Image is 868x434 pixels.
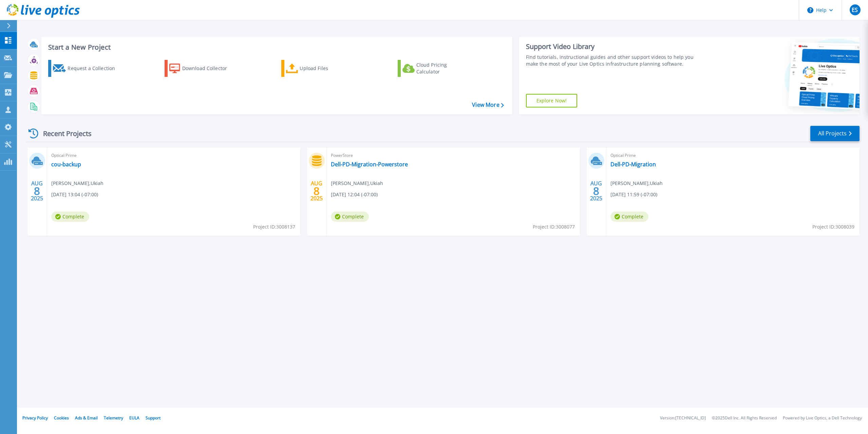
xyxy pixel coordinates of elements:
li: Powered by Live Optics, a Dell Technology [783,416,862,420]
div: Request a Collection [68,62,122,75]
a: Cloud Pricing Calculator [398,60,473,77]
div: Download Collector [182,62,237,75]
span: [PERSON_NAME] , Ukiah [51,180,103,187]
span: Optical Prime [51,152,296,159]
a: Upload Files [281,60,357,77]
a: Support [146,415,161,421]
a: Download Collector [165,60,240,77]
div: Find tutorials, instructional guides and other support videos to help you make the most of your L... [526,54,702,67]
span: Project ID: 3008039 [812,223,854,231]
a: Telemetry [104,415,123,421]
a: Cookies [54,415,69,421]
div: AUG 2025 [590,179,603,203]
a: View More [472,102,504,108]
a: EULA [129,415,139,421]
a: cou-backup [51,161,81,168]
span: Optical Prime [610,152,855,159]
span: Complete [610,212,648,222]
a: Explore Now! [526,94,578,107]
span: Project ID: 3008077 [533,223,575,231]
a: Privacy Policy [22,415,48,421]
div: AUG 2025 [310,179,323,203]
span: [DATE] 12:04 (-07:00) [331,191,378,198]
span: Project ID: 3008137 [253,223,295,231]
span: [PERSON_NAME] , Ukiah [610,180,663,187]
span: 8 [314,188,320,194]
a: Dell-PD-Migration-Powerstore [331,161,408,168]
span: [PERSON_NAME] , Ukiah [331,180,383,187]
span: [DATE] 11:59 (-07:00) [610,191,657,198]
span: 8 [34,188,40,194]
a: Dell-PD-Migration [610,161,656,168]
div: Upload Files [300,62,354,75]
li: © 2025 Dell Inc. All Rights Reserved [712,416,777,420]
a: Ads & Email [75,415,98,421]
span: PowerStore [331,152,576,159]
span: ES [852,7,858,13]
span: [DATE] 13:04 (-07:00) [51,191,98,198]
a: All Projects [810,126,860,141]
div: Cloud Pricing Calculator [416,62,471,75]
li: Version: [TECHNICAL_ID] [660,416,706,420]
div: Recent Projects [26,125,101,142]
span: Complete [51,212,89,222]
div: Support Video Library [526,42,702,51]
span: 8 [593,188,599,194]
h3: Start a New Project [48,44,504,51]
div: AUG 2025 [31,179,43,203]
span: Complete [331,212,369,222]
a: Request a Collection [48,60,124,77]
